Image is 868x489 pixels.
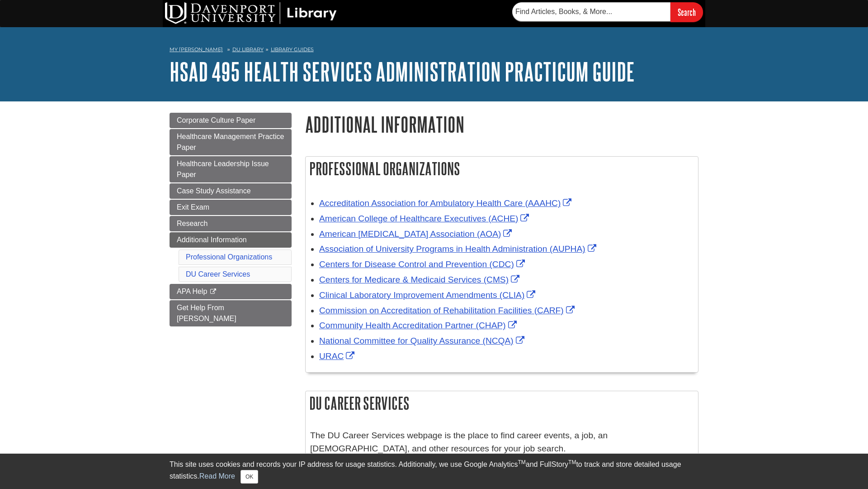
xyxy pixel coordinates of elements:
a: Link opens in new window [319,321,519,330]
a: Link opens in new window [319,229,514,239]
a: DU Career Services [186,270,250,278]
a: HSAD 495 Health Services Administration Practicum Guide [170,58,635,86]
input: Find Articles, Books, & More... [512,2,670,21]
a: My [PERSON_NAME] [170,46,223,53]
nav: breadcrumb [170,43,698,58]
span: Research [177,220,208,227]
a: Link opens in new window [319,244,599,254]
a: Corporate Culture Paper [170,113,292,128]
sup: TM [518,459,525,465]
a: Link opens in new window [319,198,574,208]
input: Search [670,2,703,22]
i: This link opens in a new window [209,289,217,295]
h2: Professional Organizations [306,157,698,181]
a: Additional Information [170,232,292,248]
a: Case Study Assistance [170,183,292,199]
span: Get Help From [PERSON_NAME] [177,304,236,322]
h2: DU Career Services [306,391,698,415]
span: Corporate Culture Paper [177,116,255,124]
img: DU Library [165,2,337,24]
a: Exit Exam [170,200,292,215]
h1: Additional Information [305,113,698,136]
a: Link opens in new window [319,259,527,269]
a: Healthcare Leadership Issue Paper [170,156,292,182]
a: Read More [199,472,235,480]
a: Professional Organizations [186,253,272,261]
a: Link opens in new window [319,214,531,223]
div: Guide Page Menu [170,113,292,326]
span: Healthcare Management Practice Paper [177,133,284,151]
span: APA Help [177,288,207,295]
button: Close [241,470,258,484]
a: DU Library [232,46,264,53]
a: Link opens in new window [319,351,357,361]
span: Case Study Assistance [177,187,251,195]
a: APA Help [170,284,292,299]
a: Library Guides [271,46,314,53]
a: Link opens in new window [319,290,538,300]
span: Exit Exam [177,203,209,211]
span: Additional Information [177,236,247,244]
a: Link opens in new window [319,306,577,315]
a: Research [170,216,292,231]
sup: TM [568,459,576,465]
p: The DU Career Services webpage is the place to find career events, a job, an [DEMOGRAPHIC_DATA], ... [310,429,693,455]
span: Healthcare Leadership Issue Paper [177,160,269,178]
a: Link opens in new window [319,336,527,345]
a: Get Help From [PERSON_NAME] [170,300,292,326]
div: This site uses cookies and records your IP address for usage statistics. Additionally, we use Goo... [170,459,698,484]
form: Searches DU Library's articles, books, and more [512,2,703,22]
a: Link opens in new window [319,275,522,284]
a: Healthcare Management Practice Paper [170,129,292,155]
